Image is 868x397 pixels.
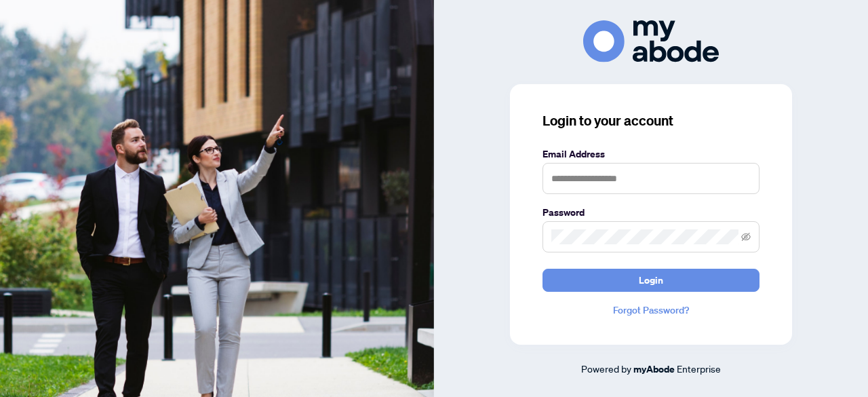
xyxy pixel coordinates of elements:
span: eye-invisible [741,232,751,242]
h3: Login to your account [542,111,759,130]
span: Enterprise [677,362,721,375]
button: Login [542,269,759,292]
span: Login [639,269,663,291]
img: ma-logo [583,20,719,62]
a: Forgot Password? [542,303,759,318]
span: Powered by [581,362,631,375]
label: Password [542,205,759,220]
label: Email Address [542,147,759,162]
a: myAbode [633,362,675,377]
